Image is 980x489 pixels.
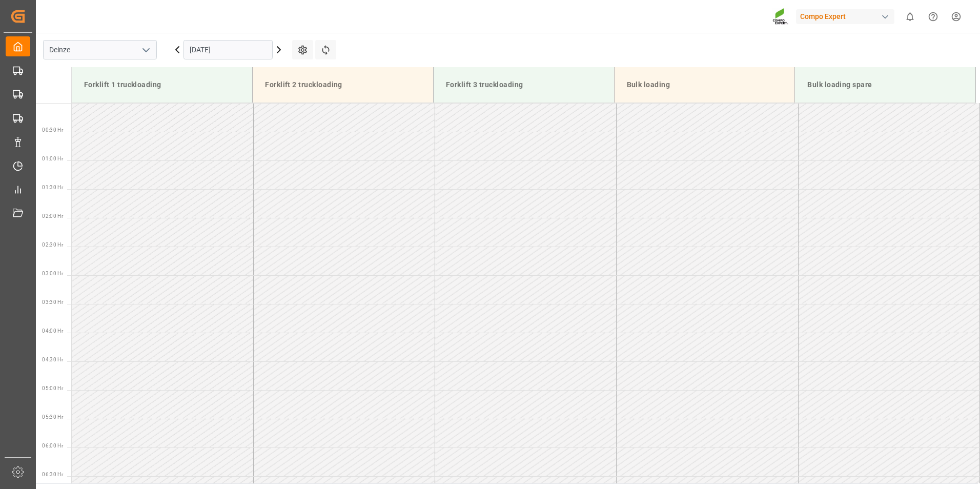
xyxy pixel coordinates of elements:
[796,9,894,24] div: Compo Expert
[796,7,899,26] button: Compo Expert
[42,185,63,190] span: 01:30 Hr
[42,472,63,477] span: 06:30 Hr
[922,5,945,28] button: Help Center
[42,299,63,305] span: 03:30 Hr
[183,40,273,59] input: DD.MM.YYYY
[42,357,63,362] span: 04:30 Hr
[42,414,63,420] span: 05:30 Hr
[261,75,425,94] div: Forklift 2 truckloading
[42,271,63,276] span: 03:00 Hr
[623,75,787,94] div: Bulk loading
[42,242,63,248] span: 02:30 Hr
[138,42,153,58] button: open menu
[772,8,789,26] img: Screenshot%202023-09-29%20at%2010.02.21.png_1712312052.png
[42,156,63,161] span: 01:00 Hr
[42,385,63,391] span: 05:00 Hr
[42,443,63,449] span: 06:00 Hr
[80,75,244,94] div: Forklift 1 truckloading
[899,5,922,28] button: show 0 new notifications
[803,75,967,94] div: Bulk loading spare
[42,127,63,133] span: 00:30 Hr
[42,213,63,219] span: 02:00 Hr
[42,328,63,334] span: 04:00 Hr
[43,40,157,59] input: Type to search/select
[442,75,606,94] div: Forklift 3 truckloading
